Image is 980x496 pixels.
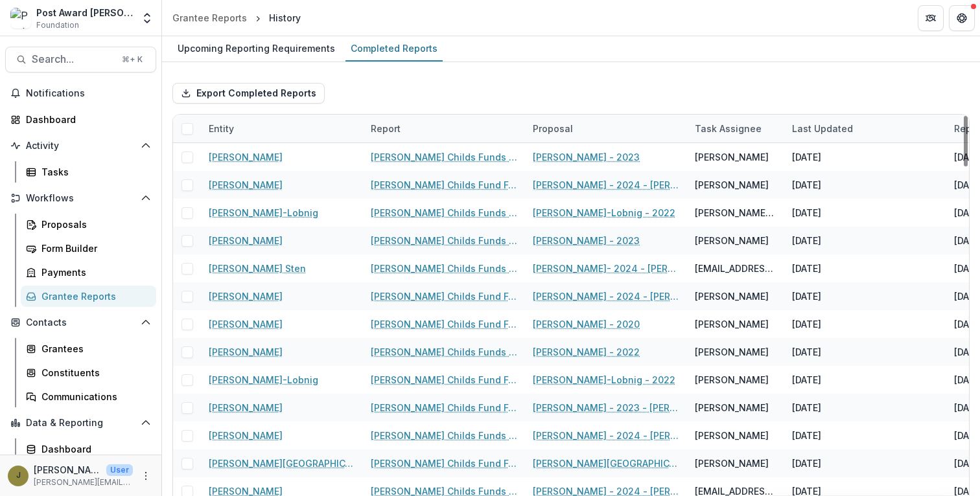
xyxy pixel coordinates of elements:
[201,115,363,142] div: Entity
[106,464,133,476] p: User
[784,115,946,142] div: Last Updated
[209,150,283,164] a: [PERSON_NAME]
[209,234,283,247] a: [PERSON_NAME]
[533,401,679,414] a: [PERSON_NAME] - 2023 - [PERSON_NAME] Childs Memorial Fund - Fellowship Application
[371,262,517,275] a: [PERSON_NAME] Childs Funds Fellow’s Annual Progress Report
[5,188,156,209] button: Open Workflows
[792,429,821,442] div: [DATE]
[138,5,156,31] button: Open entity switcher
[269,11,301,25] div: History
[41,218,146,231] div: Proposals
[21,214,156,235] a: Proposals
[695,206,776,220] div: [PERSON_NAME]-Lobnig
[695,289,769,303] div: [PERSON_NAME]
[172,36,340,62] a: Upcoming Reporting Requirements
[371,289,517,303] a: [PERSON_NAME] Childs Fund Fellowship Award Financial Expenditure Report
[21,238,156,259] a: Form Builder
[792,317,821,331] div: [DATE]
[533,317,640,331] a: [PERSON_NAME] - 2020
[371,345,517,359] a: [PERSON_NAME] Childs Funds Fellow’s Annual Progress Report
[172,39,340,58] div: Upcoming Reporting Requirements
[21,161,156,183] a: Tasks
[209,457,355,470] a: [PERSON_NAME][GEOGRAPHIC_DATA][PERSON_NAME]
[533,178,679,192] a: [PERSON_NAME] - 2024 - [PERSON_NAME] Childs Memorial Fund - Fellowship Application
[533,234,640,247] a: [PERSON_NAME] - 2023
[209,289,283,303] a: [PERSON_NAME]
[687,122,769,135] div: Task Assignee
[26,193,135,204] span: Workflows
[363,115,525,142] div: Report
[533,373,675,387] a: [PERSON_NAME]-Lobnig - 2022
[792,262,821,275] div: [DATE]
[363,122,408,135] div: Report
[34,477,133,488] p: [PERSON_NAME][EMAIL_ADDRESS][PERSON_NAME][DOMAIN_NAME]
[26,113,146,126] div: Dashboard
[36,6,133,19] div: Post Award [PERSON_NAME] Childs Memorial Fund
[41,442,146,456] div: Dashboard
[41,265,146,279] div: Payments
[371,150,517,164] a: [PERSON_NAME] Childs Funds Fellow’s Annual Progress Report
[371,234,517,247] a: [PERSON_NAME] Childs Funds Fellow’s Annual Progress Report
[371,206,517,220] a: [PERSON_NAME] Childs Funds Fellow’s Annual Progress Report
[533,206,675,220] a: [PERSON_NAME]-Lobnig - 2022
[695,457,769,470] div: [PERSON_NAME]
[5,83,156,104] button: Notifications
[138,468,154,484] button: More
[5,109,156,130] a: Dashboard
[41,366,146,379] div: Constituents
[21,362,156,383] a: Constituents
[21,262,156,283] a: Payments
[172,11,247,25] div: Grantee Reports
[345,36,443,62] a: Completed Reports
[792,345,821,359] div: [DATE]
[784,122,861,135] div: Last Updated
[695,429,769,442] div: [PERSON_NAME]
[10,8,31,28] img: Post Award Jane Coffin Childs Memorial Fund
[918,5,944,31] button: Partners
[209,429,283,442] a: [PERSON_NAME]
[21,338,156,359] a: Grantees
[525,122,581,135] div: Proposal
[695,401,769,414] div: [PERSON_NAME]
[209,206,318,220] a: [PERSON_NAME]-Lobnig
[792,150,821,164] div: [DATE]
[533,345,640,359] a: [PERSON_NAME] - 2022
[533,429,679,442] a: [PERSON_NAME] - 2024 - [PERSON_NAME] Childs Memorial Fund - Fellowship Application
[209,178,283,192] a: [PERSON_NAME]
[5,312,156,333] button: Open Contacts
[687,115,784,142] div: Task Assignee
[371,457,517,470] a: [PERSON_NAME] Childs Fund Fellowship Award Financial Expenditure Report
[26,418,135,429] span: Data & Reporting
[16,471,21,480] div: Jamie
[792,289,821,303] div: [DATE]
[695,373,769,387] div: [PERSON_NAME]
[695,178,769,192] div: [PERSON_NAME]
[5,412,156,433] button: Open Data & Reporting
[371,373,517,387] a: [PERSON_NAME] Childs Fund Fellowship Award Financial Expenditure Report
[695,345,769,359] div: [PERSON_NAME]
[792,178,821,192] div: [DATE]
[792,206,821,220] div: [DATE]
[695,234,769,247] div: [PERSON_NAME]
[695,262,776,275] div: [EMAIL_ADDRESS][DOMAIN_NAME]
[41,342,146,355] div: Grantees
[371,178,517,192] a: [PERSON_NAME] Childs Fund Fellowship Award Financial Expenditure Report
[41,242,146,255] div: Form Builder
[371,429,517,442] a: [PERSON_NAME] Childs Funds Fellow’s Annual Progress Report
[345,39,443,58] div: Completed Reports
[533,262,679,275] a: [PERSON_NAME]- 2024 - [PERSON_NAME] Childs Memorial Fund - Fellowship Application
[949,5,975,31] button: Get Help
[533,289,679,303] a: [PERSON_NAME] - 2024 - [PERSON_NAME] Childs Memorial Fund - Fellowship Application
[209,345,283,359] a: [PERSON_NAME]
[525,115,687,142] div: Proposal
[371,317,517,331] a: [PERSON_NAME] Childs Fund Fellowship Award Financial Expenditure Report
[41,390,146,403] div: Communications
[792,373,821,387] div: [DATE]
[695,150,769,164] div: [PERSON_NAME]
[201,122,242,135] div: Entity
[209,373,318,387] a: [PERSON_NAME]-Lobnig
